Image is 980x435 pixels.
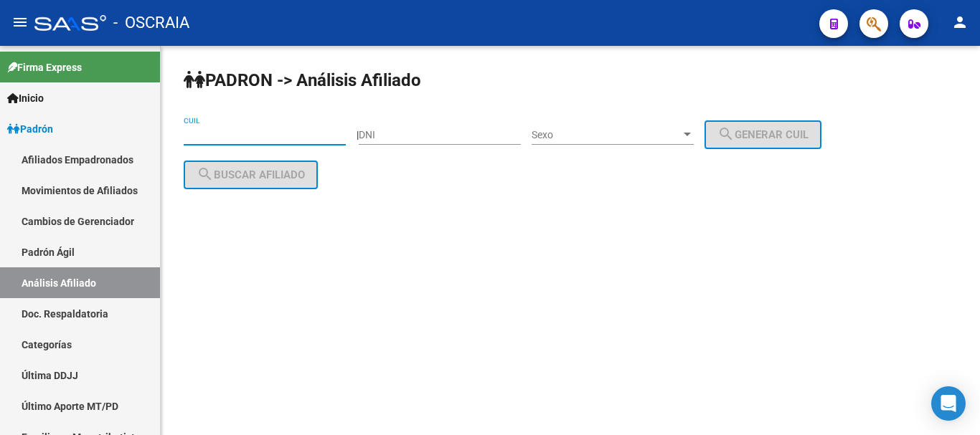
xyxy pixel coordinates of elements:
[7,90,44,106] span: Inicio
[532,129,681,141] span: Sexo
[951,14,969,31] mat-icon: person
[113,7,189,39] span: - OSCRAIA
[197,166,214,183] mat-icon: search
[357,129,832,140] div: |
[931,386,966,421] div: Open Intercom Messenger
[184,161,318,189] button: Buscar afiliado
[717,128,809,141] span: Generar CUIL
[717,125,735,143] mat-icon: search
[705,120,821,149] button: Generar CUIL
[197,168,305,181] span: Buscar afiliado
[7,121,53,137] span: Padrón
[7,59,82,75] span: Firma Express
[184,70,421,90] strong: PADRON -> Análisis Afiliado
[11,14,29,31] mat-icon: menu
